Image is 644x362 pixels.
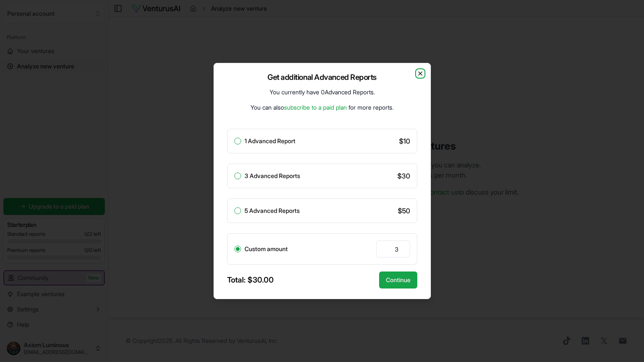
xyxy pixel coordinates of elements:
a: subscribe to a paid plan [284,104,347,111]
label: 1 Advanced Report [245,138,295,144]
p: You currently have 0 Advanced Reports . [270,88,375,96]
button: Continue [379,271,417,288]
h2: Get additional Advanced Reports [267,74,377,81]
label: 5 Advanced Reports [245,208,300,214]
div: Total: $ 30.00 [227,274,274,286]
label: Custom amount [245,246,288,252]
span: $ 50 [398,206,410,216]
span: You can also for more reports. [250,104,394,111]
label: 3 Advanced Reports [245,173,300,179]
span: $ 10 [399,136,410,146]
span: $ 30 [397,171,410,181]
